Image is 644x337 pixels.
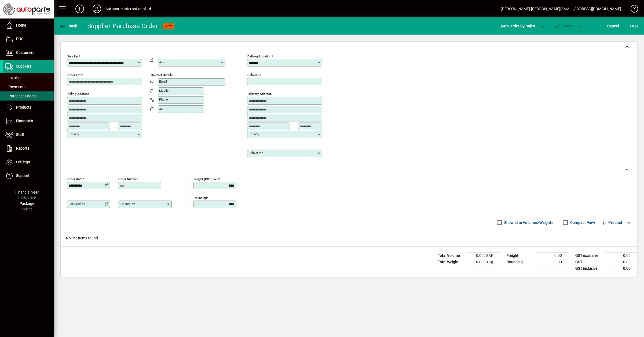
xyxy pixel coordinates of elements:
[159,80,167,83] mat-label: Email
[248,132,259,136] mat-label: Country
[165,24,172,28] span: NEW
[630,24,632,28] span: S
[159,89,169,92] mat-label: Mobile
[536,259,568,265] td: 0.00
[16,146,29,150] span: Reports
[501,5,621,13] div: [PERSON_NAME] [PERSON_NAME][EMAIL_ADDRESS][DOMAIN_NAME]
[15,190,39,194] span: Financial Year
[159,98,168,101] mat-label: Phone
[16,160,30,164] span: Settings
[504,259,536,265] td: Rounding
[467,252,500,259] td: 0.0000 M³
[16,132,24,137] span: Staff
[67,54,78,58] mat-label: Supplier
[16,50,34,55] span: Customers
[16,64,31,68] span: Suppliers
[573,265,605,272] td: GST inclusive
[87,22,158,30] div: Supplier Purchase Order
[71,4,88,14] button: Add
[247,73,261,77] mat-label: Deliver To
[551,21,576,31] button: Order
[20,201,34,206] span: Package
[194,196,207,199] mat-label: Rounding
[467,259,500,265] td: 0.0000 Kg
[68,202,85,206] mat-label: Required by
[607,22,619,30] span: Cancel
[3,91,54,101] a: Purchase Orders
[58,21,79,31] button: Back
[5,85,25,89] span: Payments
[16,119,33,123] span: Financials
[504,252,536,259] td: Freight
[5,94,36,98] span: Purchase Orders
[16,37,23,41] span: POS
[605,259,637,265] td: 0.00
[119,202,135,206] mat-label: Ordered by
[54,21,83,31] app-page-header-button: Back
[3,32,54,46] a: POS
[601,218,622,227] span: Product
[605,265,637,272] td: 0.00
[3,73,54,82] a: Invoices
[569,220,595,225] label: Compact View
[88,4,105,14] button: Profile
[59,24,77,28] span: Back
[500,22,535,30] span: Auto Order By Sales
[61,230,637,246] div: No line items found
[573,252,605,259] td: GST exclusive
[498,21,537,31] button: Auto Order By Sales
[554,24,573,28] span: Order
[598,218,625,227] button: Product
[3,128,54,142] a: Staff
[159,60,165,64] mat-label: Attn
[247,54,271,58] mat-label: Delivery Location
[3,155,54,169] a: Settings
[5,76,22,80] span: Invoices
[605,252,637,259] td: 0.00
[16,173,30,178] span: Support
[67,177,82,181] mat-label: Order date
[503,220,553,225] label: Show Line Volumes/Weights
[536,252,568,259] td: 0.00
[16,105,31,109] span: Products
[248,151,263,155] mat-label: Deliver via
[118,177,138,181] mat-label: Order number
[3,82,54,91] a: Payments
[194,177,219,181] mat-label: Freight (GST excl)
[573,259,605,265] td: GST
[3,46,54,60] a: Customers
[67,73,83,77] mat-label: Order from
[627,1,637,18] a: Knowledge Base
[3,114,54,128] a: Financials
[3,142,54,155] a: Reports
[68,132,79,136] mat-label: Country
[105,5,151,13] div: Autoparts International ltd
[3,101,54,114] a: Products
[3,169,54,183] a: Support
[435,259,467,265] td: Total Weight
[3,19,54,32] a: Home
[606,21,620,31] button: Cancel
[16,23,26,27] span: Home
[629,21,640,31] button: Save
[630,22,638,30] span: ave
[435,252,467,259] td: Total Volume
